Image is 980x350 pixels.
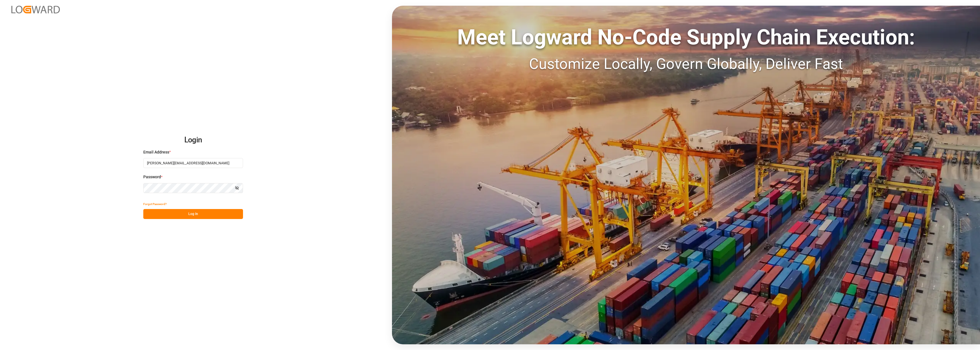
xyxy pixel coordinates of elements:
[143,149,169,155] span: Email Address
[392,53,980,75] div: Customize Locally, Govern Globally, Deliver Fast
[143,174,161,180] span: Password
[143,158,243,168] input: Enter your email
[11,6,60,13] img: Logward_new_orange.png
[143,199,167,209] button: Forgot Password?
[392,21,980,53] div: Meet Logward No-Code Supply Chain Execution:
[143,131,243,149] h2: Login
[143,209,243,219] button: Log In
